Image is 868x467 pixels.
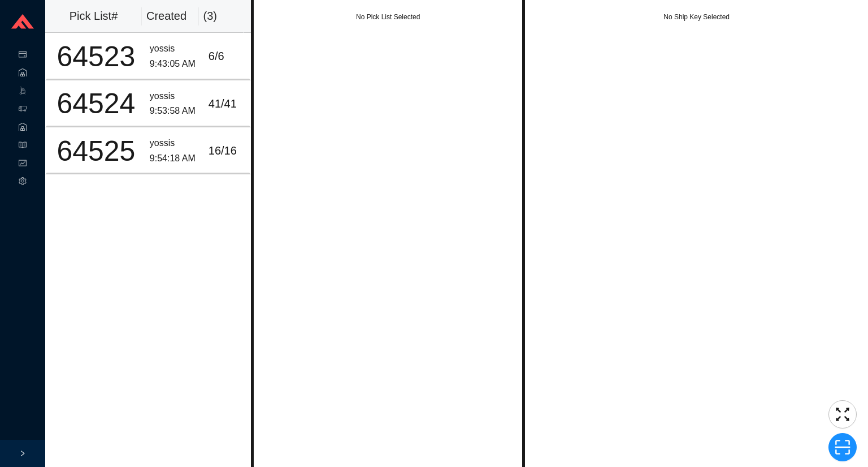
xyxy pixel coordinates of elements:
[150,136,199,151] div: yossis
[209,47,245,66] div: 6 / 6
[19,46,27,65] span: credit-card
[150,41,199,57] div: yossis
[254,11,522,23] div: No Pick List Selected
[19,137,27,155] span: read
[51,42,141,71] div: 64523
[828,433,857,461] button: scan
[150,104,199,119] div: 9:53:58 AM
[525,11,868,23] div: No Ship Key Selected
[19,173,27,191] span: setting
[150,151,199,166] div: 9:54:18 AM
[828,400,857,429] button: fullscreen
[829,439,856,456] span: scan
[19,450,26,457] span: right
[209,95,245,113] div: 41 / 41
[51,137,141,165] div: 64525
[19,155,27,173] span: fund
[203,7,240,25] div: ( 3 )
[829,406,856,423] span: fullscreen
[150,57,199,72] div: 9:43:05 AM
[150,89,199,104] div: yossis
[209,142,245,160] div: 16 / 16
[51,89,141,118] div: 64524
